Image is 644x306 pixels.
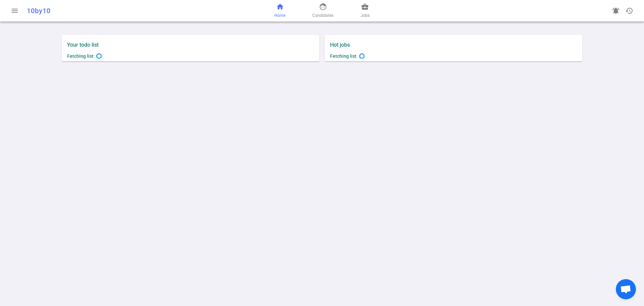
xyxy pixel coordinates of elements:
[67,42,314,48] label: Your todo list
[361,3,370,19] a: Jobs
[276,3,284,11] span: home
[274,12,285,19] span: Home
[609,4,623,17] a: Go to see announcements
[330,53,357,59] span: Fetching list
[361,3,369,11] span: business_center
[312,12,333,19] span: Candidates
[330,42,451,48] label: Hot jobs
[67,53,94,59] span: Fetching list
[623,4,636,17] button: Open history
[312,3,333,19] a: Candidates
[8,4,21,17] button: Open menu
[27,7,212,15] div: 10by10
[319,3,327,11] span: face
[616,279,636,299] div: Open chat
[274,3,285,19] a: Home
[361,12,370,19] span: Jobs
[11,7,19,15] span: menu
[612,7,620,15] span: notifications_active
[625,7,633,15] span: history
